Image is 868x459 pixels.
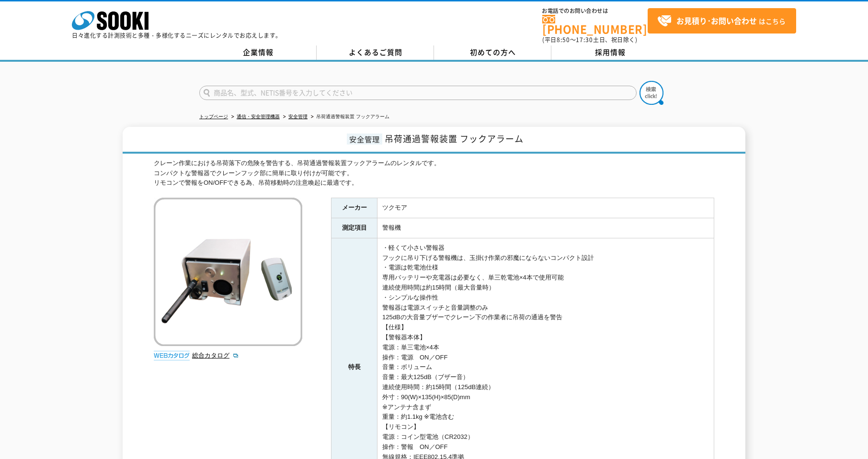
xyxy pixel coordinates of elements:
a: 通信・安全管理機器 [237,114,280,119]
strong: お見積り･お問い合わせ [676,15,757,26]
li: 吊荷通過警報装置 フックアラーム [309,112,389,122]
span: 8:50 [557,35,570,44]
a: 採用情報 [551,45,669,60]
img: btn_search.png [640,81,663,105]
span: お電話でのお問い合わせは [542,8,648,14]
a: お見積り･お問い合わせはこちら [648,8,796,34]
div: クレーン作業における吊荷落下の危険を警告する、吊荷通過警報装置フックアラームのレンタルです。 コンパクトな警報器でクレーンフック部に簡単に取り付けが可能です。 リモコンで警報をON/OFFできる... [154,158,714,188]
span: 初めての方へ [470,47,516,57]
span: 安全管理 [347,134,382,145]
td: 警報機 [377,218,714,238]
a: [PHONE_NUMBER] [542,15,648,34]
p: 日々進化する計測技術と多種・多様化するニーズにレンタルでお応えします。 [72,33,282,38]
span: 吊荷通過警報装置 フックアラーム [385,132,524,145]
img: 吊荷通過警報装置 フックアラーム [154,198,302,346]
a: よくあるご質問 [317,45,434,60]
th: メーカー [331,198,377,218]
a: トップページ [199,114,228,119]
span: (平日 ～ 土日、祝日除く) [542,35,637,44]
a: 企業情報 [199,45,317,60]
a: 安全管理 [288,114,308,119]
td: ツクモア [377,198,714,218]
a: 初めての方へ [434,45,551,60]
span: はこちら [657,14,786,28]
input: 商品名、型式、NETIS番号を入力してください [199,86,637,100]
a: 総合カタログ [192,352,239,359]
span: 17:30 [576,35,593,44]
th: 測定項目 [331,218,377,238]
img: webカタログ [154,351,190,360]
